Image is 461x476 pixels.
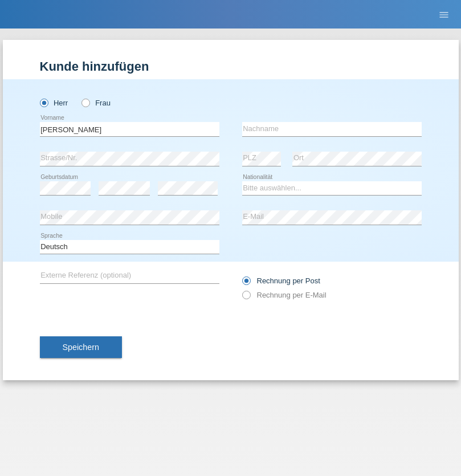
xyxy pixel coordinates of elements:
[242,276,250,291] input: Rechnung per Post
[63,343,99,352] span: Speichern
[242,291,250,305] input: Rechnung per E-Mail
[40,336,122,358] button: Speichern
[242,276,320,285] label: Rechnung per Post
[40,59,422,74] h1: Kunde hinzufügen
[242,291,327,299] label: Rechnung per E-Mail
[438,9,450,21] i: menu
[433,11,455,18] a: menu
[81,99,89,106] input: Frau
[40,99,47,106] input: Herr
[81,99,111,107] label: Frau
[40,99,68,107] label: Herr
